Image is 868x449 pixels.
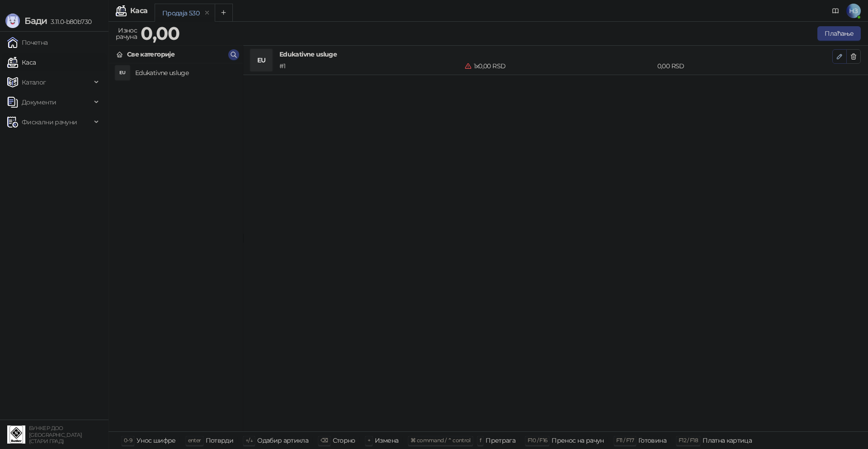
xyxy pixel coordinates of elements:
span: 3.11.0-b80b730 [47,18,91,26]
span: + [368,437,370,444]
span: ⌫ [321,437,328,444]
div: Готовина [638,435,666,446]
h4: Edukativne usluge [135,66,236,80]
div: Сторно [333,435,355,446]
div: Измена [375,435,398,446]
span: Каталог [22,73,46,91]
span: Документи [22,93,56,111]
span: ↑/↓ [245,437,253,444]
a: Каса [7,53,36,71]
div: Унос шифре [137,435,176,446]
span: Фискални рачуни [22,113,77,131]
button: Плаћање [817,26,861,41]
img: Logo [5,14,20,28]
small: БУНКЕР ДОО [GEOGRAPHIC_DATA] (СТАРИ ГРАД) [29,425,82,444]
img: 64x64-companyLogo-d200c298-da26-4023-afd4-f376f589afb5.jpeg [7,425,25,444]
span: Бади [24,15,47,26]
div: Пренос на рачун [552,435,604,446]
div: Потврди [206,435,234,446]
button: remove [201,9,213,17]
div: Одабир артикла [257,435,308,446]
div: Претрага [486,435,515,446]
span: ⌘ command / ⌃ control [410,437,471,444]
button: Add tab [215,4,233,22]
div: Платна картица [703,435,752,446]
span: F11 / F17 [616,437,634,444]
span: 0-9 [124,437,132,444]
span: enter [188,437,201,444]
div: EU [115,66,130,80]
h4: Edukativne usluge [279,49,832,59]
div: Каса [130,7,147,14]
div: # 1 [278,61,463,71]
span: f [480,437,481,444]
div: 1 x 0,00 RSD [463,61,655,71]
a: Почетна [7,33,48,52]
div: Све категорије [127,49,175,59]
div: grid [109,63,243,431]
a: Документација [828,4,843,18]
div: Продаја 530 [162,8,199,18]
span: НЗ [846,4,861,18]
strong: 0,00 [141,22,179,44]
span: F10 / F16 [528,437,547,444]
div: EU [250,49,272,71]
span: F12 / F18 [679,437,698,444]
div: Износ рачуна [114,24,139,43]
div: 0,00 RSD [656,61,834,71]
